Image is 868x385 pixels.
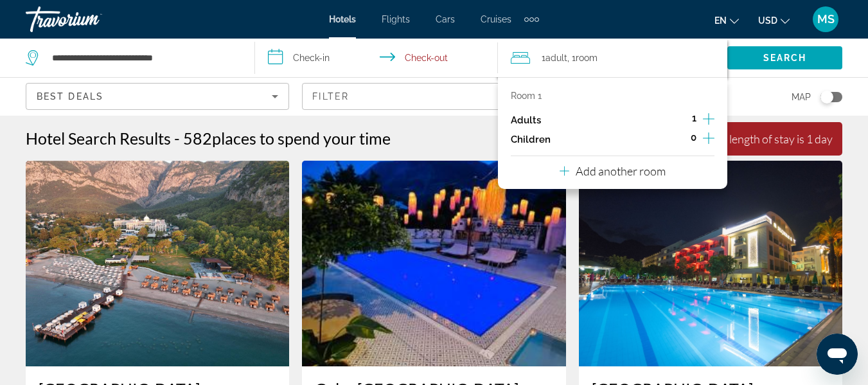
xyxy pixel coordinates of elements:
[255,39,497,77] button: Select check in and out date
[560,156,666,183] button: Add another room
[26,129,171,148] h1: Hotel Search Results
[312,91,349,102] span: Filter
[51,48,235,67] input: Search hotel destination
[498,39,727,77] button: Travelers: 1 adult, 0 children
[511,115,541,126] p: Adults
[545,53,567,63] span: Adult
[681,132,833,146] div: Minimum length of stay is 1 day
[817,13,835,26] span: MS
[481,14,511,24] a: Cruises
[758,11,790,30] button: Change currency
[26,161,289,366] img: Juju Premier Palace
[714,15,727,26] span: en
[212,129,391,148] span: places to spend your time
[714,11,739,30] button: Change language
[26,3,154,36] a: Travorium
[302,161,565,366] img: Guler Butik Hotel
[37,91,103,102] span: Best Deals
[692,113,696,123] span: 1
[567,49,598,67] span: , 1
[758,15,777,26] span: USD
[727,46,842,69] button: Search
[792,88,811,106] span: Map
[302,83,565,110] button: Filters
[524,9,539,30] button: Extra navigation items
[579,161,842,366] img: Selcukhan Hotel
[691,132,696,143] span: 0
[436,14,455,24] a: Cars
[183,129,391,148] h2: 582
[382,14,410,24] a: Flights
[703,111,714,130] button: Increment adults
[811,91,842,103] button: Toggle map
[511,134,551,145] p: Children
[329,14,356,24] a: Hotels
[763,53,807,63] span: Search
[703,130,714,149] button: Increment children
[511,91,542,101] p: Room 1
[674,112,686,128] button: Decrement adults
[817,334,858,375] iframe: Button to launch messaging window
[37,89,278,104] mat-select: Sort by
[576,164,666,178] p: Add another room
[542,49,567,67] span: 1
[174,129,180,148] span: -
[576,53,598,63] span: Room
[673,132,684,147] button: Decrement children
[809,6,842,33] button: User Menu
